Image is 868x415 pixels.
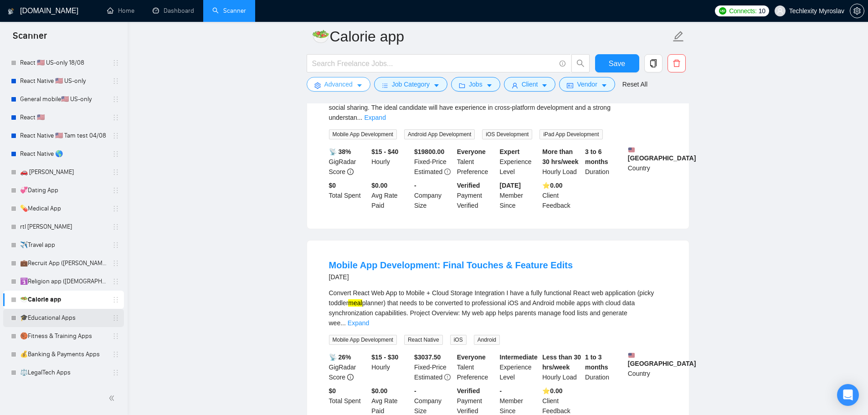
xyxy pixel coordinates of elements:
b: Everyone [457,354,486,361]
a: 🚗 [PERSON_NAME] [20,163,107,181]
span: iOS [450,335,467,345]
b: $0.00 [371,182,387,189]
span: double-left [108,394,118,403]
a: 💊Medical App [20,200,107,218]
span: Vendor [577,79,597,89]
div: Open Intercom Messenger [837,384,859,406]
span: user [777,8,783,14]
a: Expand [364,114,385,121]
span: holder [112,150,119,158]
button: copy [644,54,663,72]
span: Estimated [414,374,442,381]
b: [GEOGRAPHIC_DATA] [628,352,696,367]
a: rtl [PERSON_NAME] [20,218,107,236]
img: 🇺🇸 [628,147,635,153]
div: Avg Rate Paid [370,180,412,210]
span: Advanced [324,79,353,89]
b: $0.00 [371,387,387,395]
button: search [571,54,590,72]
div: Fixed-Price [412,352,455,382]
a: 🏀Fitness & Training Apps [20,327,107,345]
div: Client Feedback [540,180,583,210]
div: GigRadar Score [327,352,370,382]
button: idcardVendorcaret-down [559,77,615,92]
span: folder [459,82,465,89]
span: holder [112,260,119,267]
div: Country [626,352,669,382]
span: iOS Development [482,129,532,139]
b: - [414,387,416,395]
div: Member Since [498,180,541,210]
div: Total Spent [327,180,370,210]
div: Talent Preference [455,352,498,382]
span: ... [357,114,363,121]
span: caret-down [541,82,548,89]
a: React 🇺🇸 [20,108,107,127]
span: info-circle [347,374,354,380]
span: search [572,59,589,67]
b: ⭐️ 0.00 [542,387,562,395]
span: setting [314,82,321,89]
a: Reset All [622,79,647,89]
b: Verified [457,387,480,395]
span: Mobile App Development [329,335,397,345]
div: [DATE] [329,272,573,282]
button: folderJobscaret-down [451,77,500,92]
div: GigRadar Score [327,147,370,177]
span: holder [112,132,119,139]
b: $ 0 [329,387,336,395]
div: Duration [583,147,626,177]
span: bars [382,82,388,89]
input: Search Freelance Jobs... [312,58,555,69]
a: 💼Recruit App ([PERSON_NAME]) [20,254,107,272]
b: Everyone [457,148,486,155]
a: 💞Dating App [20,181,107,200]
span: info-circle [560,61,565,67]
button: delete [668,54,686,72]
button: userClientcaret-down [504,77,556,92]
span: holder [112,296,119,303]
div: Talent Preference [455,147,498,177]
span: 10 [759,6,765,16]
span: user [512,82,518,89]
span: Save [609,58,625,69]
a: ✈️Travel app [20,236,107,254]
input: Scanner name... [312,25,671,48]
span: holder [112,351,119,358]
b: 3 to 6 months [585,148,608,165]
a: Mobile App Development: Final Touches & Feature Edits [329,260,573,270]
span: idcard [567,82,573,89]
span: caret-down [486,82,493,89]
span: caret-down [433,82,440,89]
a: General mobile🇺🇸 US-only [20,90,107,108]
span: copy [645,59,662,67]
span: holder [112,223,119,231]
button: barsJob Categorycaret-down [374,77,447,92]
b: 📡 26% [329,354,351,361]
span: exclamation-circle [444,169,451,175]
span: edit [673,31,684,42]
span: holder [112,96,119,103]
span: delete [668,59,685,67]
div: Experience Level [498,147,541,177]
span: holder [112,369,119,376]
b: 1 to 3 months [585,354,608,371]
a: 💰Banking & Payments Apps [20,345,107,364]
a: 🎓Educational Apps [20,309,107,327]
span: exclamation-circle [444,374,451,380]
a: Expand [348,319,369,327]
span: Estimated [414,168,442,175]
span: Android [474,335,500,345]
span: Jobs [469,79,483,89]
span: holder [112,59,119,67]
img: upwork-logo.png [719,7,726,15]
a: setting [850,7,864,15]
div: Hourly [370,147,412,177]
a: ⚖️LegalTech Apps [20,364,107,382]
img: 🇺🇸 [628,352,635,359]
span: holder [112,169,119,176]
b: $ 0 [329,182,336,189]
div: Duration [583,352,626,382]
b: More than 30 hrs/week [542,148,578,165]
